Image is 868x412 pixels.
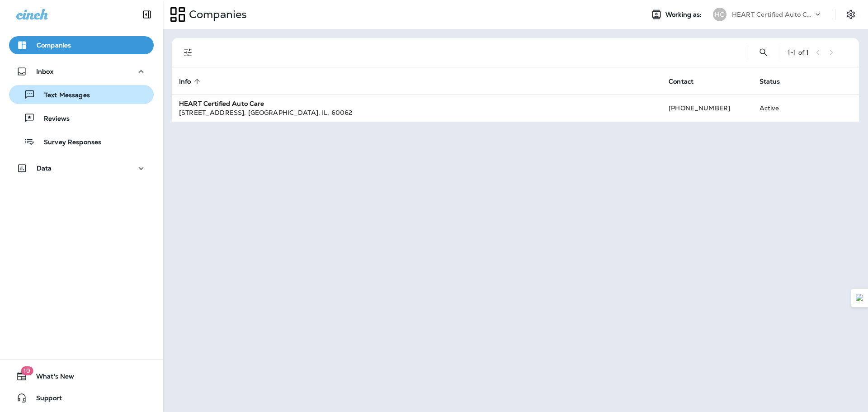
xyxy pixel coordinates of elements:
[9,85,154,104] button: Text Messages
[37,42,71,49] p: Companies
[37,165,52,172] p: Data
[179,43,197,62] button: Filters
[759,78,780,85] span: Status
[755,43,773,62] button: Search Companies
[179,108,654,117] div: [STREET_ADDRESS] , [GEOGRAPHIC_DATA] , IL , 60062
[179,77,203,85] span: Info
[9,132,154,151] button: Survey Responses
[669,78,693,85] span: Contact
[661,95,752,122] td: [PHONE_NUMBER]
[185,8,247,21] p: Companies
[9,159,154,177] button: Data
[843,6,859,23] button: Settings
[179,78,191,85] span: Info
[9,109,154,128] button: Reviews
[35,115,70,123] p: Reviews
[713,8,726,21] div: HC
[669,77,705,85] span: Contact
[665,11,704,19] span: Working as:
[788,49,809,56] div: 1 - 1 of 1
[856,294,864,302] img: Detect Auto
[732,11,813,18] p: HEART Certified Auto Care
[35,91,90,100] p: Text Messages
[9,367,154,385] button: 19What's New
[36,68,53,75] p: Inbox
[9,36,154,54] button: Companies
[9,389,154,407] button: Support
[21,366,33,375] span: 19
[752,95,810,122] td: Active
[9,62,154,81] button: Inbox
[27,373,74,384] span: What's New
[35,138,101,147] p: Survey Responses
[134,5,160,24] button: Collapse Sidebar
[179,99,264,108] strong: HEART Certified Auto Care
[759,77,792,85] span: Status
[27,394,62,405] span: Support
